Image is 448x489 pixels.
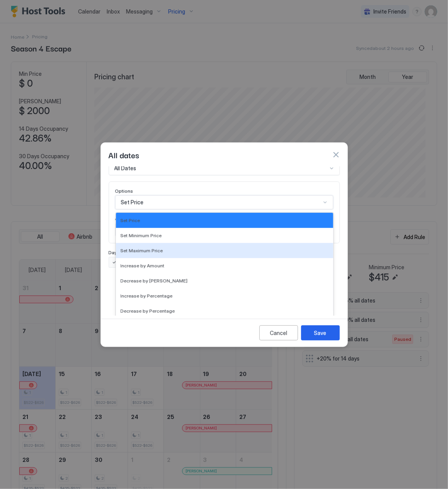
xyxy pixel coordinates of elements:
button: Cancel [259,325,298,340]
span: Set Minimum Price [121,233,162,238]
span: Set Price [121,199,144,206]
span: Set Maximum Price [121,248,163,253]
span: All dates [109,149,140,161]
span: Decrease by Percentage [121,308,175,314]
iframe: Intercom live chat [8,463,26,481]
span: Increase by Percentage [121,293,173,299]
span: Amount [115,215,133,221]
div: Cancel [270,329,287,337]
span: Set Price [121,217,140,223]
span: Options [115,188,133,194]
span: Increase by Amount [121,263,165,268]
span: Days of the week [109,250,146,255]
button: Save [301,325,340,340]
span: Decrease by [PERSON_NAME] [121,278,188,284]
div: Save [314,329,327,337]
span: All Dates [114,165,136,172]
